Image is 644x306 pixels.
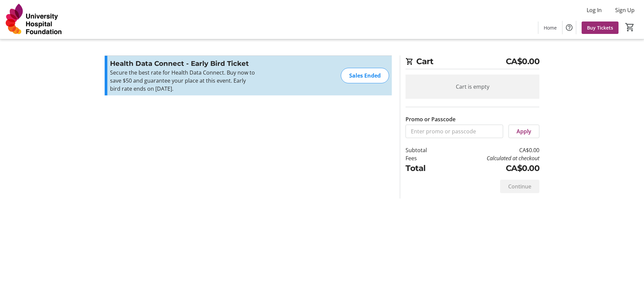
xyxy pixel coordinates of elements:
[406,146,444,154] td: Subtotal
[406,115,455,123] label: Promo or Passcode
[110,58,257,69] h3: Health Data Connect - Early Bird Ticket
[406,55,539,69] h2: Cart
[582,21,619,34] a: Buy Tickets
[444,146,539,154] td: CA$0.00
[581,5,607,15] button: Log In
[506,55,540,68] span: CA$0.00
[508,125,539,138] button: Apply
[544,24,557,31] span: Home
[615,6,635,14] span: Sign Up
[110,69,257,93] p: Secure the best rate for Health Data Connect. Buy now to save $50 and guarantee your place at thi...
[517,127,531,135] span: Apply
[562,21,576,34] button: Help
[406,162,444,174] td: Total
[538,21,562,34] a: Home
[406,154,444,162] td: Fees
[341,68,389,83] div: Sales Ended
[444,154,539,162] td: Calculated at checkout
[406,75,539,99] div: Cart is empty
[610,5,640,15] button: Sign Up
[444,162,539,174] td: CA$0.00
[406,125,503,138] input: Enter promo or passcode
[624,21,636,33] button: Cart
[4,3,64,36] img: University Hospital Foundation's Logo
[587,24,613,31] span: Buy Tickets
[587,6,602,14] span: Log In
